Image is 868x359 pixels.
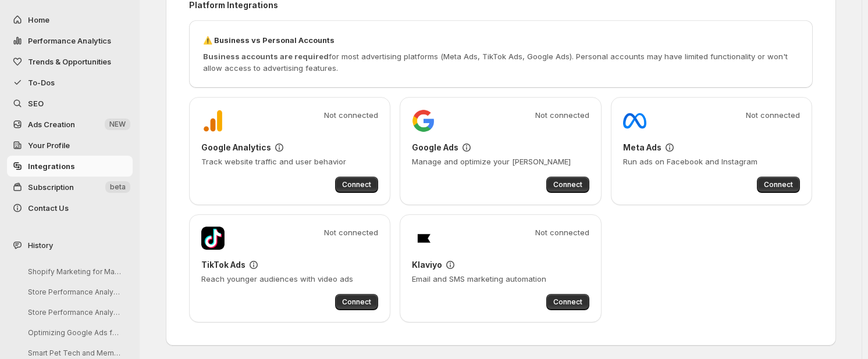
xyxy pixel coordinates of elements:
[623,142,661,153] h3: Meta Ads
[335,294,378,310] button: Connect
[28,15,49,24] span: Home
[28,36,111,45] span: Performance Analytics
[535,109,589,121] span: Not connected
[324,227,378,238] span: Not connected
[342,297,371,307] span: Connect
[201,142,271,153] h3: Google Analytics
[746,109,800,121] span: Not connected
[7,72,133,93] button: To-Dos
[7,51,133,72] button: Trends & Opportunities
[110,182,126,192] span: beta
[623,156,801,167] p: Run ads on Facebook and Instagram
[7,30,133,51] button: Performance Analytics
[623,109,646,132] img: Meta Ads logo
[201,156,379,167] p: Track website traffic and user behavior
[19,324,129,342] button: Optimizing Google Ads for Better ROI
[412,227,435,250] img: Klaviyo logo
[342,180,371,189] span: Connect
[535,227,589,238] span: Not connected
[764,180,793,189] span: Connect
[7,177,133,198] button: Subscription
[203,52,329,61] strong: Business accounts are required
[28,57,111,66] span: Trends & Opportunities
[7,198,133,218] button: Contact Us
[19,303,129,321] button: Store Performance Analysis and Recommendations
[28,120,75,129] span: Ads Creation
[546,294,589,310] button: Connect
[203,34,799,46] h3: ⚠️ Business vs Personal Accounts
[7,135,133,156] a: Your Profile
[28,99,44,108] span: SEO
[28,78,55,87] span: To-Dos
[7,114,133,135] button: Ads Creation
[324,109,378,121] span: Not connected
[28,182,74,192] span: Subscription
[412,109,435,132] img: Google Ads logo
[757,177,800,193] button: Connect
[19,283,129,301] button: Store Performance Analysis and Suggestions
[201,259,246,271] h3: TikTok Ads
[28,203,69,213] span: Contact Us
[412,273,589,285] p: Email and SMS marketing automation
[28,161,75,171] span: Integrations
[109,120,126,129] span: NEW
[7,93,133,114] a: SEO
[28,141,70,150] span: Your Profile
[412,142,458,153] h3: Google Ads
[201,109,225,132] img: Google Analytics logo
[553,297,582,307] span: Connect
[19,263,129,281] button: Shopify Marketing for MareFolk Store
[203,51,799,74] p: for most advertising platforms (Meta Ads, TikTok Ads, Google Ads). Personal accounts may have lim...
[7,156,133,177] a: Integrations
[28,239,53,251] span: History
[546,177,589,193] button: Connect
[7,9,133,30] button: Home
[553,180,582,189] span: Connect
[335,177,378,193] button: Connect
[201,227,225,250] img: TikTok Ads logo
[412,156,589,167] p: Manage and optimize your [PERSON_NAME]
[412,259,442,271] h3: Klaviyo
[201,273,379,285] p: Reach younger audiences with video ads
